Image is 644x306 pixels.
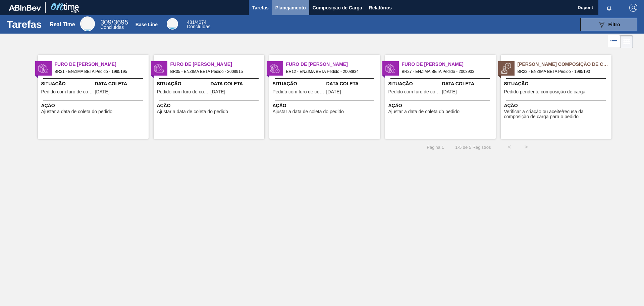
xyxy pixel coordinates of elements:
[402,61,496,68] span: Furo de Coleta
[187,19,206,25] span: / 4074
[629,4,637,12] img: Logout
[55,61,149,68] span: Furo de Coleta
[442,89,457,94] span: 18/08/2025
[157,109,228,114] span: Ajustar a data de coleta do pedido
[402,68,490,75] span: BR27 - ENZIMA BETA Pedido - 2008933
[275,4,306,12] span: Planejamento
[286,68,375,75] span: BR12 - ENZIMA BETA Pedido - 2008934
[100,19,128,30] div: Real Time
[518,139,535,156] button: >
[273,89,325,94] span: Pedido com furo de coleta
[580,18,637,31] button: Filtro
[388,102,494,109] span: Ação
[41,109,113,114] span: Ajustar a data de coleta do pedido
[270,63,280,74] img: status
[187,24,210,29] span: Concluídas
[157,89,209,94] span: Pedido com furo de coleta
[211,89,225,94] span: 18/08/2025
[55,68,143,75] span: BR21 - ENZIMA BETA Pedido - 1995195
[100,18,128,26] span: / 3695
[252,4,269,12] span: Tarefas
[273,109,344,114] span: Ajustar a data de coleta do pedido
[80,16,95,31] div: Real Time
[313,4,362,12] span: Composição de Carga
[41,102,147,109] span: Ação
[136,22,158,27] div: Base Line
[38,63,48,74] img: status
[504,109,610,120] span: Verificar a criação ou aceite/recusa da composição de carga para o pedido
[50,21,75,28] div: Real Time
[187,20,210,29] div: Base Line
[9,5,41,11] img: TNhmsLtSVTkK8tSr43FrP2fwEKptu5GPRR3wAAAABJRU5ErkJggg==
[41,89,93,94] span: Pedido com furo de coleta
[501,139,518,156] button: <
[273,80,325,87] span: Situação
[608,35,620,48] div: Visão em Lista
[326,80,378,87] span: Data Coleta
[170,68,259,75] span: BR05 - ENZIMA BETA Pedido - 2008915
[326,89,341,94] span: 18/08/2025
[442,80,494,87] span: Data Coleta
[95,80,147,87] span: Data Coleta
[620,35,633,48] div: Visão em Cards
[157,102,263,109] span: Ação
[7,20,42,28] h1: Tarefas
[157,80,209,87] span: Situação
[286,61,380,68] span: Furo de Coleta
[41,80,93,87] span: Situação
[187,19,195,25] span: 481
[518,68,606,75] span: BR22 - ENZIMA BETA Pedido - 1995193
[501,63,511,74] img: status
[504,102,610,109] span: Ação
[100,25,124,30] span: Concluídas
[385,63,395,74] img: status
[427,145,444,150] span: Página : 1
[369,4,392,12] span: Relatórios
[170,61,264,68] span: Furo de Coleta
[518,61,611,68] span: Pedido Aguardando Composição de Carga
[100,18,111,26] span: 309
[388,109,460,114] span: Ajustar a data de coleta do pedido
[273,102,378,109] span: Ação
[95,89,110,94] span: 13/08/2025
[154,63,164,74] img: status
[504,80,610,87] span: Situação
[167,18,178,30] div: Base Line
[504,89,586,94] span: Pedido pendente composição de carga
[454,145,491,150] span: 1 - 5 de 5 Registros
[598,3,620,12] button: Notificações
[388,89,440,94] span: Pedido com furo de coleta
[211,80,263,87] span: Data Coleta
[608,22,620,27] span: Filtro
[388,80,440,87] span: Situação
